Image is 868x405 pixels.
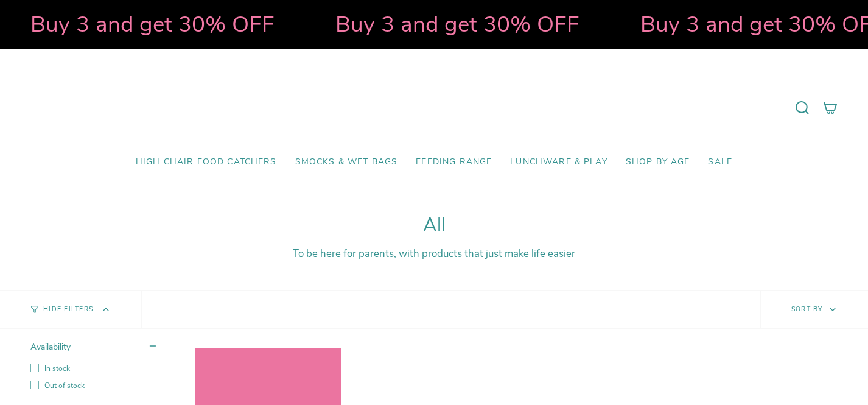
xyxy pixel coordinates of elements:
span: Availability [30,341,71,353]
strong: Buy 3 and get 30% OFF [30,9,275,40]
label: In stock [30,364,156,373]
span: SALE [708,157,732,167]
span: High Chair Food Catchers [136,157,277,167]
label: Out of stock [30,381,156,390]
a: Lunchware & Play [501,148,616,177]
strong: Buy 3 and get 30% OFF [335,9,579,40]
a: Feeding Range [407,148,501,177]
a: Mumma’s Little Helpers [329,68,539,148]
a: SALE [699,148,741,177]
span: Feeding Range [416,157,492,167]
span: Smocks & Wet Bags [295,157,398,167]
a: High Chair Food Catchers [127,148,286,177]
button: Sort by [760,291,868,328]
span: To be here for parents, with products that just make life easier [293,247,575,261]
span: Lunchware & Play [510,157,607,167]
span: Hide Filters [43,306,93,313]
span: Shop by Age [626,157,690,167]
span: Sort by [791,305,823,314]
a: Smocks & Wet Bags [286,148,407,177]
a: Shop by Age [617,148,699,177]
h1: All [30,214,838,237]
summary: Availability [30,341,156,356]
